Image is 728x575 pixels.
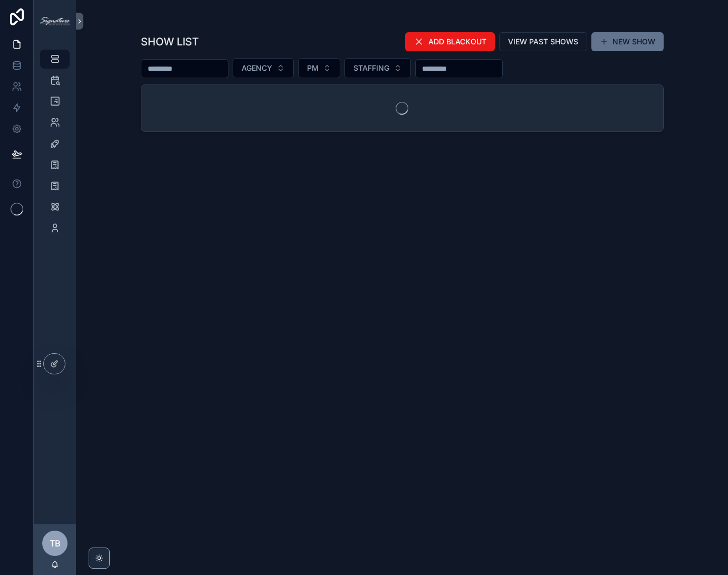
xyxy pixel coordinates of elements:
span: ADD BLACKOUT [428,36,486,47]
div: scrollable content [34,42,76,251]
button: ADD BLACKOUT [405,32,495,51]
button: VIEW PAST SHOWS [499,32,587,51]
button: Select Button [233,58,294,78]
button: Select Button [344,58,411,78]
span: AGENCY [242,63,272,73]
span: STAFFING [353,63,389,73]
button: Select Button [298,58,340,78]
img: App logo [40,17,70,25]
span: VIEW PAST SHOWS [508,36,578,47]
h1: SHOW LIST [141,34,199,49]
button: NEW SHOW [591,32,664,51]
span: TB [50,537,61,550]
span: PM [307,63,319,73]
